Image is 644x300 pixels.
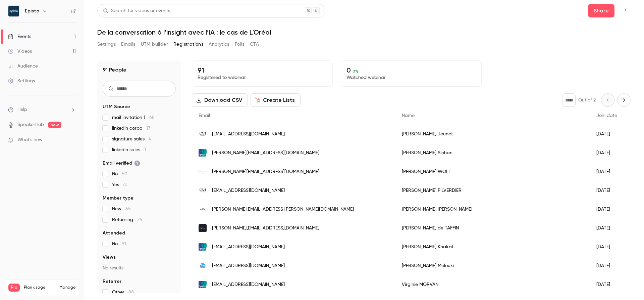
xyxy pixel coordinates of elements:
[17,121,44,128] a: SpeakerHub
[8,78,35,84] div: Settings
[617,93,631,107] button: Next page
[68,137,76,143] iframe: Noticeable Trigger
[212,168,319,175] span: [PERSON_NAME][EMAIL_ADDRESS][DOMAIN_NAME]
[198,66,327,74] p: 91
[25,8,39,14] h6: Episto
[395,181,590,200] div: [PERSON_NAME] PILVERDIER
[578,97,596,103] p: Out of 2
[24,285,55,290] span: Plan usage
[199,262,207,270] img: labanquepostale.fr
[212,225,319,232] span: [PERSON_NAME][EMAIL_ADDRESS][DOMAIN_NAME]
[122,172,127,176] span: 50
[112,171,127,177] span: No
[590,125,624,143] div: [DATE]
[112,241,126,247] span: No
[17,106,27,113] span: Help
[8,63,38,70] div: Audience
[596,113,617,118] span: Join date
[251,93,301,107] button: Create Lists
[590,219,624,238] div: [DATE]
[8,48,32,55] div: Videos
[8,284,20,292] span: Pro
[121,39,135,50] button: Emails
[103,254,116,261] span: Views
[353,69,359,74] span: 0 %
[103,103,130,110] span: UTM Source
[112,181,127,188] span: Yes
[588,4,614,17] button: Share
[8,33,31,40] div: Events
[590,238,624,256] div: [DATE]
[103,278,121,285] span: Referrer
[144,147,146,152] span: 1
[395,219,590,238] div: [PERSON_NAME] de TAFFIN
[112,289,134,296] span: Other
[395,256,590,275] div: [PERSON_NAME] Melouki
[395,200,590,219] div: [PERSON_NAME] [PERSON_NAME]
[103,195,133,202] span: Member type
[199,130,207,138] img: cmimedia.fr
[103,230,125,237] span: Attended
[192,93,248,107] button: Download CSV
[590,181,624,200] div: [DATE]
[198,74,327,81] p: Registered to webinar
[8,6,19,16] img: Episto
[149,137,151,141] span: 4
[125,207,131,211] span: 65
[395,143,590,162] div: [PERSON_NAME] Siohan
[103,160,140,167] span: Email verified
[590,275,624,294] div: [DATE]
[103,7,170,14] div: Search for videos or events
[149,115,155,120] span: 68
[112,206,131,212] span: New
[209,39,229,50] button: Analytics
[250,39,259,50] button: CTA
[146,126,150,131] span: 17
[235,39,245,50] button: Polls
[112,146,146,153] span: linkedin sales
[346,74,476,81] p: Watched webinar
[212,244,285,251] span: [EMAIL_ADDRESS][DOMAIN_NAME]
[199,149,207,157] img: ipsos.com
[173,39,203,50] button: Registrations
[17,136,43,143] span: What's new
[590,256,624,275] div: [DATE]
[103,103,176,296] section: facet-groups
[212,187,285,194] span: [EMAIL_ADDRESS][DOMAIN_NAME]
[123,182,127,187] span: 41
[199,224,207,232] img: loccitane.com
[112,136,151,142] span: signature sales
[199,113,210,118] span: Email
[112,125,150,132] span: linkedin corpo
[212,281,285,288] span: [EMAIL_ADDRESS][DOMAIN_NAME]
[199,168,207,176] img: presence.fr
[395,275,590,294] div: Virginie MORVAN
[590,162,624,181] div: [DATE]
[346,66,476,74] p: 0
[395,125,590,143] div: [PERSON_NAME] Jeunet
[112,216,142,223] span: Returning
[212,262,285,269] span: [EMAIL_ADDRESS][DOMAIN_NAME]
[112,114,155,121] span: mail invitation 1
[212,131,285,138] span: [EMAIL_ADDRESS][DOMAIN_NAME]
[48,122,61,128] span: new
[97,28,631,36] h1: De la conversation à l’insight avec l’IA : le cas de L'Oréal
[590,200,624,219] div: [DATE]
[103,265,176,271] p: No results
[402,113,415,118] span: Name
[212,206,354,213] span: [PERSON_NAME][EMAIL_ADDRESS][PERSON_NAME][DOMAIN_NAME]
[122,242,126,246] span: 91
[8,106,76,113] li: help-dropdown-opener
[97,39,116,50] button: Settings
[199,186,207,195] img: cmimedia.fr
[395,238,590,256] div: [PERSON_NAME] Khairat
[141,39,168,50] button: UTM builder
[128,290,134,295] span: 88
[59,285,75,290] a: Manage
[103,66,126,74] h1: 91 People
[395,162,590,181] div: [PERSON_NAME] WOLF
[199,243,207,251] img: ipsos.com
[137,217,142,222] span: 26
[199,205,207,213] img: arkopharma.com
[199,281,207,289] img: ipsos.com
